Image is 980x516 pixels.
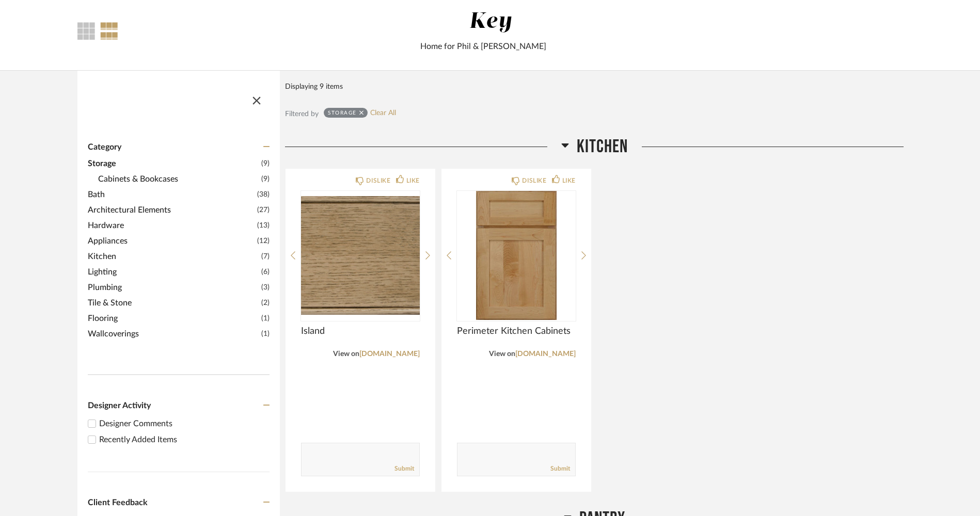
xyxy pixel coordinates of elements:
[550,464,570,473] a: Submit
[301,326,420,337] span: Island
[257,204,270,216] span: (27)
[88,312,259,325] span: Flooring
[257,189,270,200] span: (38)
[261,158,270,169] span: (9)
[88,328,259,340] span: Wallcoverings
[99,433,270,446] div: Recently Added Items
[577,136,628,158] span: Kitchen
[88,235,255,247] span: Appliances
[261,328,270,340] span: (1)
[88,266,259,278] span: Lighting
[515,350,576,358] a: [DOMAIN_NAME]
[88,157,259,170] span: Storage
[366,175,390,186] div: DISLIKE
[88,204,255,216] span: Architectural Elements
[88,498,148,507] span: Client Feedback
[88,219,255,232] span: Hardware
[394,464,414,473] a: Submit
[88,250,259,263] span: Kitchen
[88,401,151,410] span: Designer Activity
[88,188,255,201] span: Bath
[457,191,576,320] img: undefined
[522,175,546,186] div: DISLIKE
[257,235,270,247] span: (12)
[359,350,420,358] a: [DOMAIN_NAME]
[98,173,259,185] span: Cabinets & Bookcases
[333,350,359,358] span: View on
[99,417,270,430] div: Designer Comments
[261,313,270,324] span: (1)
[562,175,576,186] div: LIKE
[285,81,898,92] div: Displaying 9 items
[370,109,396,118] a: Clear All
[285,108,319,120] div: Filtered by
[261,282,270,293] span: (3)
[328,109,357,116] div: Storage
[489,350,515,358] span: View on
[406,175,420,186] div: LIKE
[261,173,270,185] span: (9)
[457,326,576,337] span: Perimeter Kitchen Cabinets
[469,11,512,33] div: Key
[261,297,270,309] span: (2)
[88,142,121,152] span: Category
[301,191,420,320] img: undefined
[246,88,267,109] button: Close
[261,266,270,278] span: (6)
[88,281,259,294] span: Plumbing
[218,40,749,53] div: Home for Phil & [PERSON_NAME]
[257,220,270,231] span: (13)
[88,297,259,309] span: Tile & Stone
[261,251,270,262] span: (7)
